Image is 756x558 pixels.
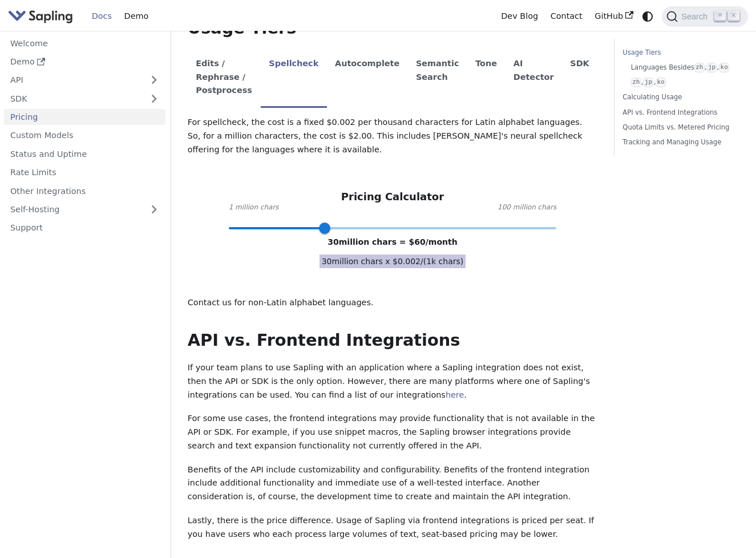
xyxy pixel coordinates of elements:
[4,35,165,51] a: Welcome
[631,78,641,87] code: zh
[229,202,279,213] span: 1 million chars
[261,49,327,108] li: Spellcheck
[446,390,464,399] a: here
[341,191,444,204] h3: Pricing Calculator
[631,62,731,73] a: Languages Besideszh,jp,ko
[4,127,165,144] a: Custom Models
[4,90,143,107] a: SDK
[188,49,261,108] li: Edits / Rephrase / Postprocess
[662,6,747,27] button: Search (Command+K)
[505,49,562,108] li: AI Detector
[643,78,653,87] code: jp
[143,90,165,107] button: Expand sidebar category 'SDK'
[588,7,639,25] a: GitHub
[622,107,735,118] a: API vs. Frontend Integrations
[4,72,143,88] a: API
[4,201,165,218] a: Self-Hosting
[4,164,165,181] a: Rate Limits
[8,8,77,25] a: Sapling.ai
[188,116,597,156] p: For spellcheck, the cost is a fixed $0.002 per thousand characters for Latin alphabet languages. ...
[622,92,735,103] a: Calculating Usage
[188,412,597,452] p: For some use cases, the frontend integrations may provide functionality that is not available in ...
[562,49,597,108] li: SDK
[188,463,597,504] p: Benefits of the API include customizability and configurability. Benefits of the frontend integra...
[188,514,597,541] p: Lastly, there is the price difference. Usage of Sapling via frontend integrations is priced per s...
[408,49,467,108] li: Semantic Search
[4,109,165,126] a: Pricing
[86,7,118,25] a: Docs
[467,49,506,108] li: Tone
[188,361,597,402] p: If your team plans to use Sapling with an application where a Sapling integration does not exist,...
[143,72,165,88] button: Expand sidebar category 'API'
[495,7,544,25] a: Dev Blog
[188,296,597,310] p: Contact us for non-Latin alphabet languages.
[118,7,155,25] a: Demo
[320,254,466,268] span: 30 million chars x $ 0.002 /(1k chars)
[327,49,408,108] li: Autocomplete
[328,237,457,246] span: 30 million chars = $ 60 /month
[622,137,735,148] a: Tracking and Managing Usage
[498,202,556,213] span: 100 million chars
[4,145,165,162] a: Status and Uptime
[8,8,73,25] img: Sapling.ai
[719,63,729,72] code: ko
[656,78,666,87] code: ko
[4,220,165,236] a: Support
[631,77,731,88] a: zh,jp,ko
[706,63,717,72] code: jp
[622,47,735,58] a: Usage Tiers
[694,63,705,72] code: zh
[728,11,739,21] kbd: K
[678,12,714,21] span: Search
[544,7,589,25] a: Contact
[640,8,656,25] button: Switch between dark and light mode (currently system mode)
[714,11,726,21] kbd: ⌘
[622,122,735,133] a: Quota Limits vs. Metered Pricing
[4,54,165,70] a: Demo
[4,183,165,199] a: Other Integrations
[188,330,597,351] h2: API vs. Frontend Integrations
